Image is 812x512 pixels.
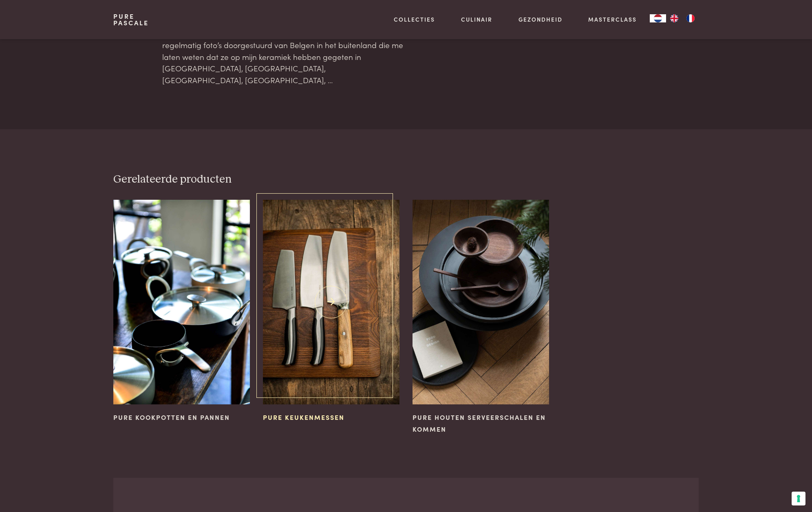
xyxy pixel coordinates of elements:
img: Pure houten serveerschalen en kommen [413,200,549,405]
aside: Language selected: Nederlands [650,14,699,22]
a: Culinair [461,15,492,24]
h3: Gerelateerde producten [113,172,232,187]
button: Uw voorkeuren voor toestemming voor trackingtechnologieën [792,492,805,505]
a: Masterclass [588,15,637,24]
a: Pure kookpotten en pannen Pure kookpotten en pannen [113,200,250,423]
span: Pure kookpotten en pannen [113,413,230,422]
ul: Language list [666,14,699,22]
a: Pure houten serveerschalen en kommen Pure houten serveerschalen en kommen [413,200,549,435]
a: Gezondheid [519,15,563,24]
img: Pure keukenmessen [263,200,399,405]
a: Pure keukenmessen Pure keukenmessen [263,200,399,423]
p: [MEDICAL_DATA] is ook als internationale speler heel belangrijk geworden, ze verkopen over heel d... [162,16,406,86]
a: FR [682,14,699,22]
a: NL [650,14,666,22]
div: Language [650,14,666,22]
img: Pure kookpotten en pannen [113,200,250,405]
a: PurePascale [113,13,149,26]
span: Pure keukenmessen [263,413,344,422]
span: Pure houten serveerschalen en kommen [413,413,546,433]
a: EN [666,14,682,22]
a: Collecties [394,15,435,24]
